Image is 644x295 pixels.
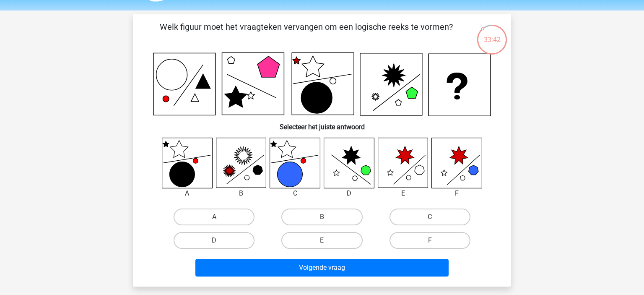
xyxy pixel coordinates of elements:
div: A [156,188,219,198]
label: D [174,232,254,249]
div: F [425,188,488,198]
label: A [174,209,254,225]
div: D [317,188,381,198]
label: C [390,209,470,225]
label: F [390,232,470,249]
div: C [263,188,327,198]
div: E [371,188,435,198]
div: B [210,188,273,198]
div: 33:42 [476,24,508,45]
h6: Selecteer het juiste antwoord [146,116,498,131]
p: Welk figuur moet het vraagteken vervangen om een logische reeks te vormen? [146,21,466,46]
label: B [281,209,362,225]
button: Volgende vraag [195,259,449,277]
label: E [281,232,362,249]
